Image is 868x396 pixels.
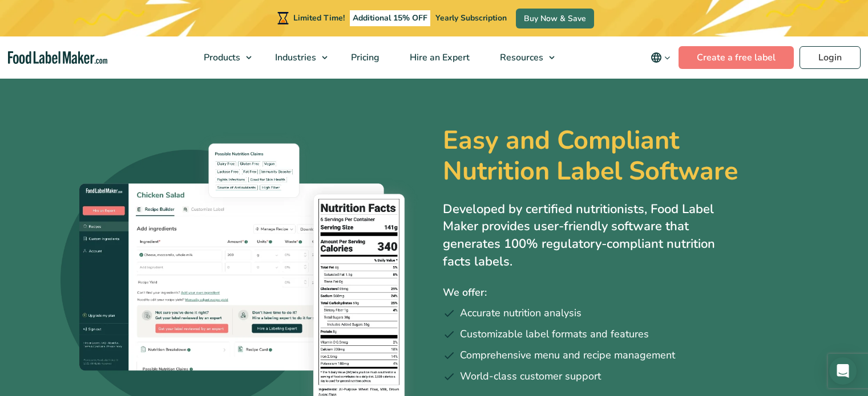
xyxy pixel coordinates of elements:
[189,36,257,79] a: Products
[800,46,861,69] a: Login
[406,51,471,64] span: Hire an Expert
[829,357,857,385] div: Open Intercom Messenger
[679,46,794,69] a: Create a free label
[516,9,594,28] a: Buy Now & Save
[460,348,675,363] span: Comprehensive menu and recipe management
[336,36,392,79] a: Pricing
[293,13,345,23] span: Limited Time!
[443,284,808,301] p: We offer:
[200,51,241,64] span: Products
[348,51,381,64] span: Pricing
[443,201,740,271] p: Developed by certified nutritionists, Food Label Maker provides user-friendly software that gener...
[435,13,507,23] span: Yearly Subscription
[443,125,782,187] h1: Easy and Compliant Nutrition Label Software
[460,326,649,342] span: Customizable label formats and features
[496,51,544,64] span: Resources
[272,51,317,64] span: Industries
[260,36,333,79] a: Industries
[460,369,601,384] span: World-class customer support
[485,36,560,79] a: Resources
[395,36,482,79] a: Hire an Expert
[460,305,582,321] span: Accurate nutrition analysis
[350,10,430,26] span: Additional 15% OFF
